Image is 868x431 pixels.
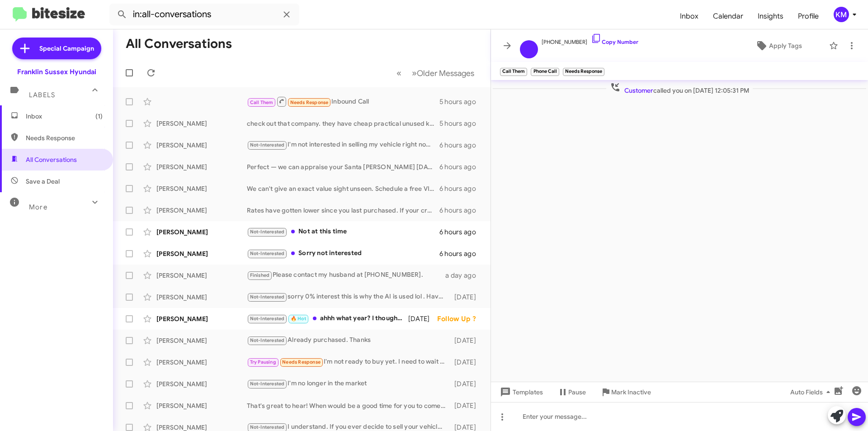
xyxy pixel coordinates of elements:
div: [PERSON_NAME] [156,141,247,150]
small: Needs Response [563,68,604,76]
nav: Page navigation example [392,64,480,82]
div: I'm no longer in the market [247,379,450,389]
div: [PERSON_NAME] [156,401,247,410]
button: Next [406,64,480,82]
div: Rates have gotten lower since you last purchased. If your credit is around the same as it was las... [247,206,439,215]
span: Save a Deal [26,177,60,186]
span: Not-Interested [250,294,285,300]
div: 6 hours ago [439,162,483,171]
div: [PERSON_NAME] [156,249,247,258]
div: a day ago [445,271,483,280]
div: [PERSON_NAME] [156,206,247,215]
div: [PERSON_NAME] [156,358,247,367]
h1: All Conversations [126,37,232,51]
span: » [412,67,417,79]
span: Customer [624,86,653,95]
div: [PERSON_NAME] [156,293,247,302]
div: 5 hours ago [439,119,483,128]
div: Franklin Sussex Hyundai [17,67,96,76]
div: [PERSON_NAME] [156,184,247,193]
div: Perfect — we can appraise your Santa [PERSON_NAME] [DATE]. Morning (9–11am), midday (12–2pm) or a... [247,162,439,171]
div: Inbound Call [247,96,439,107]
div: Sorry not interested [247,248,439,259]
a: Inbox [673,3,706,29]
div: Please contact my husband at [PHONE_NUMBER]. [247,270,445,280]
div: [DATE] [450,358,483,367]
div: [DATE] [450,401,483,410]
span: Labels [29,91,55,99]
a: Copy Number [591,38,638,45]
div: Already purchased. Thanks [247,335,450,346]
div: [DATE] [450,336,483,345]
div: 6 hours ago [439,184,483,193]
div: We can't give an exact value sight unseen. Schedule a free VIP appraisal—or send year, trim, VIN ... [247,184,439,193]
div: [PERSON_NAME] [156,336,247,345]
span: Not-Interested [250,316,285,322]
button: Auto Fields [783,384,841,400]
span: Special Campaign [39,44,94,53]
a: Special Campaign [12,38,101,59]
span: Needs Response [26,133,103,142]
span: (1) [95,112,103,121]
div: [PERSON_NAME] [156,162,247,171]
span: Pause [568,384,586,400]
div: [PERSON_NAME] [156,379,247,388]
small: Phone Call [531,68,559,76]
div: check out that company. they have cheap practical unused kitchen equipment [247,119,439,128]
span: Not-Interested [250,229,285,235]
span: Needs Response [290,99,329,105]
small: Call Them [500,68,527,76]
a: Calendar [706,3,750,29]
span: Call Them [250,99,274,105]
input: Search [109,4,299,25]
span: Try Pausing [250,359,276,365]
span: Apply Tags [769,38,802,54]
span: « [396,67,401,79]
span: Older Messages [417,68,474,78]
div: [DATE] [450,293,483,302]
span: Finished [250,272,270,278]
span: called you on [DATE] 12:05:31 PM [606,82,753,95]
span: Auto Fields [790,384,834,400]
span: Not-Interested [250,337,285,343]
span: Mark Inactive [611,384,651,400]
a: Profile [791,3,826,29]
span: [PHONE_NUMBER] [542,33,638,47]
span: Not-Interested [250,251,285,256]
div: 6 hours ago [439,141,483,150]
button: Pause [550,384,593,400]
div: [DATE] [408,314,437,323]
span: Not-Interested [250,424,285,430]
div: [PERSON_NAME] [156,227,247,237]
div: sorry 0% interest this is why the AI is used lol . Have a great weekend [247,292,450,302]
div: That's great to hear! When would be a good time for you to come by and discuss the sale of your T... [247,401,450,410]
div: I'm not interested in selling my vehicle right now. Thank you [247,140,439,150]
button: Apply Tags [732,38,825,54]
span: 🔥 Hot [291,316,306,322]
span: Not-Interested [250,381,285,387]
div: [PERSON_NAME] [156,314,247,323]
span: Needs Response [282,359,321,365]
div: KM [834,7,849,22]
span: More [29,203,47,211]
div: ahhh what year? I thought they discontinued the 650 in [DATE] [247,313,408,324]
button: Mark Inactive [593,384,658,400]
span: Inbox [26,112,103,121]
div: Not at this time [247,227,439,237]
div: Follow Up ? [437,314,483,323]
div: 6 hours ago [439,227,483,237]
button: KM [826,7,858,22]
a: Insights [750,3,791,29]
div: 6 hours ago [439,249,483,258]
div: 6 hours ago [439,206,483,215]
div: [PERSON_NAME] [156,271,247,280]
div: I'm not ready to buy yet. I need to wait for my divorce to be finalized [247,357,450,367]
span: Not-Interested [250,142,285,148]
div: [PERSON_NAME] [156,119,247,128]
button: Previous [391,64,407,82]
span: All Conversations [26,155,77,164]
